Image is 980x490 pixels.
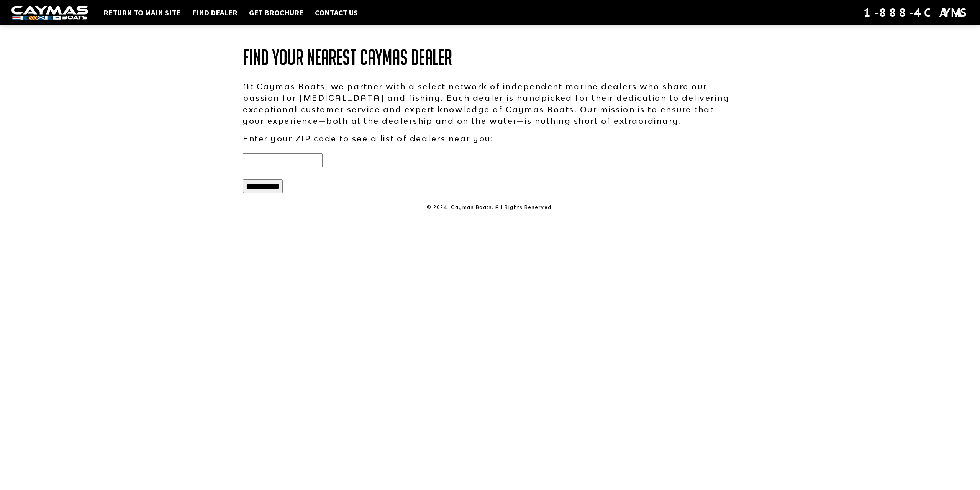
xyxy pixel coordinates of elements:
[243,46,737,69] h1: Find Your Nearest Caymas Dealer
[11,6,88,20] img: white-logo-c9c8dbefe5ff5ceceb0f0178aa75bf4bb51f6bca0971e226c86eb53dfe498488.png
[245,8,307,18] a: Get Brochure
[311,8,362,18] a: Contact Us
[864,4,969,21] div: 1-888-4CAYMAS
[243,81,737,127] p: At Caymas Boats, we partner with a select network of independent marine dealers who share our pas...
[188,8,241,18] a: Find Dealer
[100,8,184,18] a: Return to main site
[243,204,737,211] p: © 2024. Caymas Boats. All Rights Reserved.
[243,133,737,144] p: Enter your ZIP code to see a list of dealers near you:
